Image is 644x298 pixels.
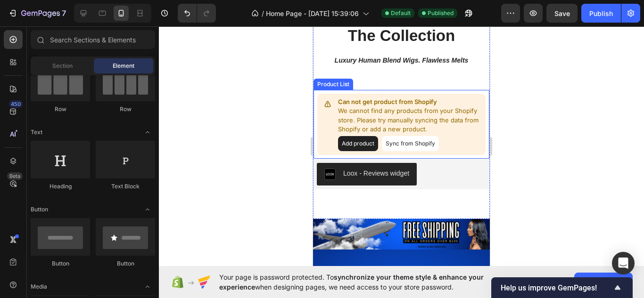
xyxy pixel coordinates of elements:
span: Published [428,9,454,17]
div: Publish [589,8,613,18]
button: Allow access [574,273,633,291]
span: Text [31,128,42,137]
div: Button [31,259,90,268]
div: 450 [9,100,23,108]
button: Show survey - Help us improve GemPages! [501,282,623,293]
span: Home Page - [DATE] 15:39:06 [266,8,359,18]
span: Toggle open [140,279,155,294]
span: Help us improve GemPages! [501,283,612,292]
span: Media [31,282,47,291]
button: Save [546,4,578,23]
div: Beta [7,172,23,180]
iframe: Design area [313,26,490,266]
div: Open Intercom Messenger [612,252,635,274]
p: 7 [62,8,66,19]
span: Section [52,62,73,70]
div: Undo/Redo [178,4,216,23]
div: Row [31,105,90,113]
button: Publish [581,4,621,23]
span: Element [113,62,134,70]
div: Row [96,105,155,113]
span: / [262,8,264,18]
span: Toggle open [140,202,155,217]
span: Save [554,9,570,17]
input: Search Sections & Elements [31,30,155,49]
span: Button [31,205,48,214]
span: synchronize your theme style & enhance your experience [219,273,484,291]
span: Your page is password protected. To when designing pages, we need access to your store password. [219,272,520,292]
div: Button [96,259,155,268]
button: 7 [4,4,70,23]
span: Toggle open [140,125,155,140]
span: Default [391,9,411,17]
div: Heading [31,182,90,191]
div: Text Block [96,182,155,191]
